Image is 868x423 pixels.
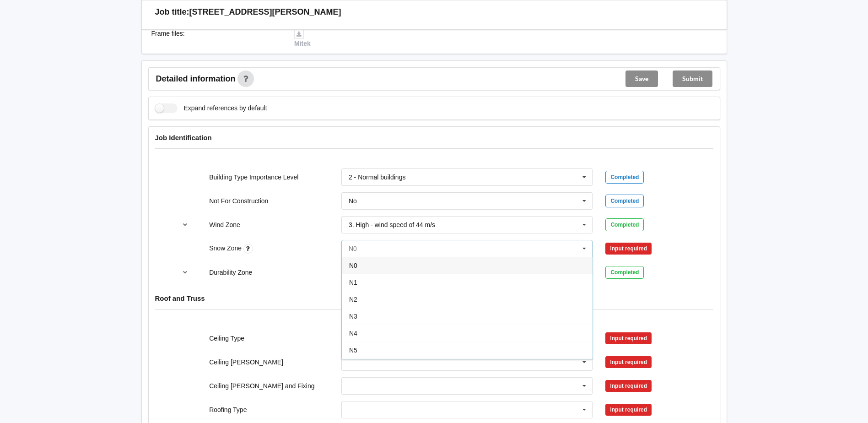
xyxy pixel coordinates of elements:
div: Completed [605,218,644,231]
button: reference-toggle [176,264,194,281]
span: N1 [349,279,357,286]
h4: Roof and Truss [155,294,713,303]
span: N2 [349,296,357,303]
div: Input required [605,404,652,416]
h3: [STREET_ADDRESS][PERSON_NAME] [189,7,341,17]
div: Completed [605,266,644,279]
div: Input required [605,356,652,368]
label: Ceiling [PERSON_NAME] [209,358,283,366]
label: Ceiling Type [209,335,244,342]
label: Snow Zone [209,244,243,252]
div: Input required [605,332,652,344]
div: 3. High - wind speed of 44 m/s [349,222,435,228]
label: Wind Zone [209,221,240,228]
label: Roofing Type [209,406,247,413]
div: Frame files : [145,29,288,48]
div: No [349,198,357,204]
button: reference-toggle [176,217,194,233]
label: Durability Zone [209,269,252,276]
span: N0 [349,262,357,269]
div: Input required [605,243,652,255]
span: Detailed information [156,75,236,83]
h3: Job title: [155,7,189,17]
div: Completed [605,195,644,207]
a: Mitek [294,30,311,47]
label: Not For Construction [209,197,268,205]
div: Completed [605,171,644,184]
label: Building Type Importance Level [209,174,298,181]
h4: Job Identification [155,133,713,142]
span: N4 [349,330,357,337]
div: 2 - Normal buildings [349,174,406,180]
span: N5 [349,347,357,354]
label: Ceiling [PERSON_NAME] and Fixing [209,382,314,390]
span: N3 [349,313,357,320]
div: Input required [605,380,652,392]
label: Expand references by default [155,103,267,113]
